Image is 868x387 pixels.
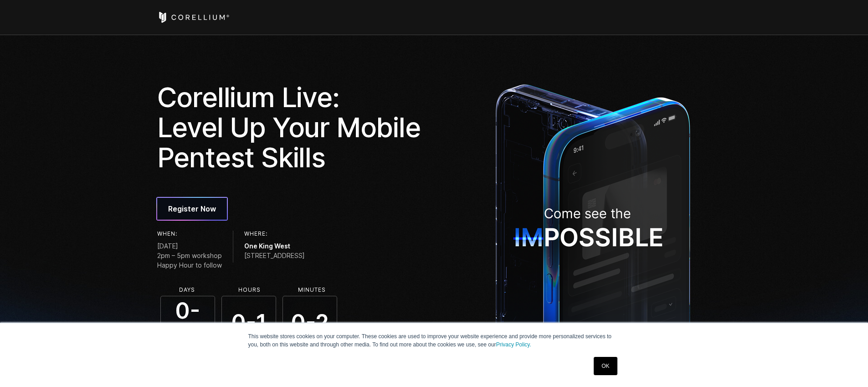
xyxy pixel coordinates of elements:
a: OK [594,357,617,375]
a: Register Now [157,198,227,220]
span: Register Now [168,203,216,214]
span: 2pm – 5pm workshop Happy Hour to follow [157,251,222,270]
li: Hours [222,287,277,293]
h6: When: [157,231,222,237]
span: 0-119 [160,296,215,351]
h6: Where: [244,231,305,237]
p: This website stores cookies on your computer. These cookies are used to improve your website expe... [248,332,620,349]
span: One King West [244,241,305,251]
span: 0-2 [282,296,337,351]
h1: Corellium Live: Level Up Your Mobile Pentest Skills [157,82,428,172]
span: [STREET_ADDRESS] [244,251,305,260]
li: Minutes [285,287,339,293]
li: Days [160,287,215,293]
a: Privacy Policy. [496,341,531,348]
span: [DATE] [157,241,222,251]
a: Corellium Home [157,12,230,23]
span: 0-1 [221,296,276,351]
